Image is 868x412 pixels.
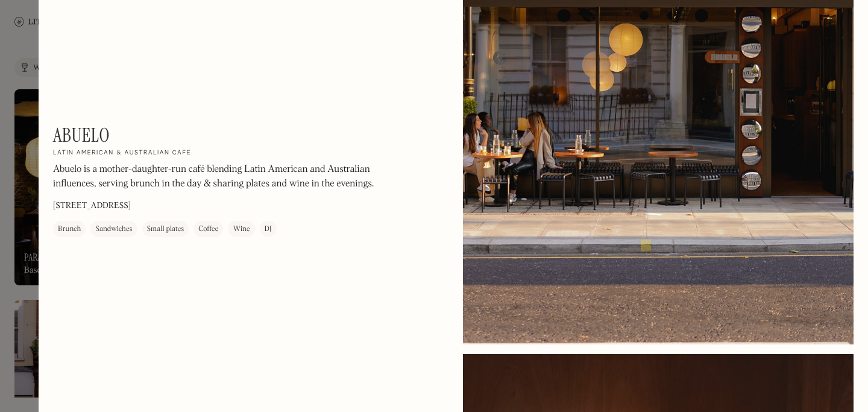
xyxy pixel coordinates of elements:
[198,223,218,235] div: Coffee
[53,149,191,157] h2: Latin American & Australian cafe
[53,162,379,191] p: Abuelo is a mother-daughter-run café blending Latin American and Australian influences, serving b...
[53,124,110,147] h1: Abuelo
[58,223,81,235] div: Brunch
[265,223,272,235] div: DJ
[233,223,250,235] div: Wine
[147,223,184,235] div: Small plates
[53,200,131,212] p: [STREET_ADDRESS]
[95,223,132,235] div: Sandwiches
